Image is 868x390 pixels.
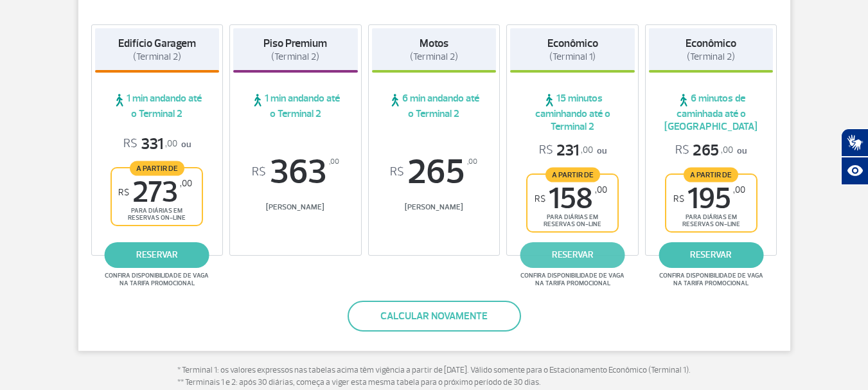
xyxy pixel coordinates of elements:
span: 231 [539,141,593,161]
p: ou [539,141,607,161]
span: Confira disponibilidade de vaga na tarifa promocional [518,272,626,287]
span: Confira disponibilidade de vaga na tarifa promocional [657,272,765,287]
span: para diárias em reservas on-line [538,213,607,228]
span: (Terminal 2) [687,51,735,63]
span: 158 [535,184,607,213]
sup: ,00 [180,178,192,189]
p: ou [123,134,191,154]
span: 15 minutos caminhando até o Terminal 2 [510,92,635,133]
span: A partir de [545,167,600,182]
span: 1 min andando até o Terminal 2 [233,92,358,120]
div: Plugin de acessibilidade da Hand Talk. [841,129,868,185]
sup: R$ [535,193,545,204]
span: 1 min andando até o Terminal 2 [95,92,220,120]
span: 265 [372,155,497,190]
button: Abrir recursos assistivos. [841,157,868,185]
span: 331 [123,134,177,154]
sup: R$ [252,165,266,179]
span: 273 [118,178,192,207]
span: (Terminal 2) [133,51,181,63]
span: (Terminal 2) [271,51,319,63]
a: reservar [105,242,209,268]
sup: ,00 [329,155,339,169]
span: para diárias em reservas on-line [123,207,191,222]
sup: ,00 [467,155,477,169]
strong: Motos [420,37,448,50]
sup: R$ [118,187,129,198]
span: [PERSON_NAME] [372,202,497,212]
span: (Terminal 2) [410,51,458,63]
span: 6 minutos de caminhada até o [GEOGRAPHIC_DATA] [649,92,774,133]
span: 265 [675,141,733,161]
span: Confira disponibilidade de vaga na tarifa promocional [103,272,211,287]
span: 195 [673,184,745,213]
p: ou [675,141,747,161]
sup: R$ [673,193,684,204]
strong: Econômico [686,37,736,50]
sup: ,00 [595,184,607,195]
button: Abrir tradutor de língua de sinais. [841,129,868,157]
span: para diárias em reservas on-line [677,213,745,228]
strong: Econômico [547,37,598,50]
span: A partir de [684,167,738,182]
a: reservar [520,242,625,268]
a: reservar [659,242,763,268]
sup: ,00 [733,184,745,195]
p: * Terminal 1: os valores expressos nas tabelas acima têm vigência a partir de [DATE]. Válido some... [177,364,691,389]
span: A partir de [130,161,184,175]
span: 363 [233,155,358,190]
span: [PERSON_NAME] [233,202,358,212]
span: (Terminal 1) [549,51,596,63]
button: Calcular novamente [348,301,521,332]
strong: Edifício Garagem [118,37,196,50]
sup: R$ [390,165,404,179]
span: 6 min andando até o Terminal 2 [372,92,497,120]
strong: Piso Premium [263,37,327,50]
